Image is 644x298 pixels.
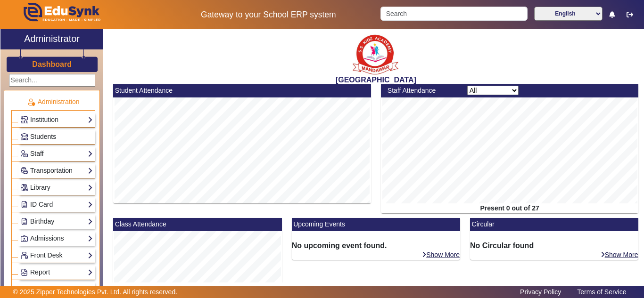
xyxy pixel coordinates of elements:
[572,286,631,298] a: Terms of Service
[108,75,644,84] h2: [GEOGRAPHIC_DATA]
[32,60,72,69] h3: Dashboard
[21,286,28,293] img: Inventory.png
[9,74,95,87] input: Search...
[113,218,281,231] mat-card-header: Class Attendance
[166,10,371,20] h5: Gateway to your School ERP system
[515,286,566,298] a: Privacy Policy
[600,250,639,259] a: Show More
[30,285,58,293] span: Inventory
[27,98,35,106] img: Administration.png
[13,287,178,297] p: © 2025 Zipper Technologies Pvt. Ltd. All rights reserved.
[470,218,638,231] mat-card-header: Circular
[20,284,93,295] a: Inventory
[470,241,638,250] h6: No Circular found
[20,131,93,142] a: Students
[113,84,371,97] mat-card-header: Student Attendance
[21,133,28,140] img: Students.png
[292,241,460,250] h6: No upcoming event found.
[24,33,80,44] h2: Administrator
[32,59,72,69] a: Dashboard
[382,86,462,96] div: Staff Attendance
[421,250,460,259] a: Show More
[352,32,399,75] img: b9104f0a-387a-4379-b368-ffa933cda262
[0,29,103,49] a: Administrator
[292,218,460,231] mat-card-header: Upcoming Events
[11,97,95,107] p: Administration
[381,203,639,213] div: Present 0 out of 27
[380,7,527,21] input: Search
[30,133,56,140] span: Students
